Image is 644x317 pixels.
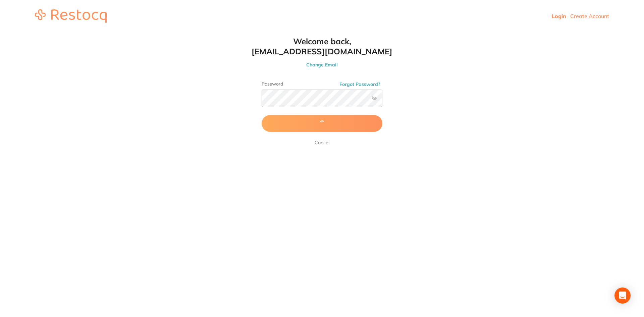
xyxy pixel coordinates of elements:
[35,9,107,23] img: restocq_logo.svg
[337,81,382,87] button: Forgot Password?
[248,36,396,56] h1: Welcome back, [EMAIL_ADDRESS][DOMAIN_NAME]
[248,62,396,68] button: Change Email
[313,139,331,147] a: Cancel
[614,287,631,304] div: Open Intercom Messenger
[552,13,566,19] a: Login
[262,81,382,87] label: Password
[570,13,609,19] a: Create Account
